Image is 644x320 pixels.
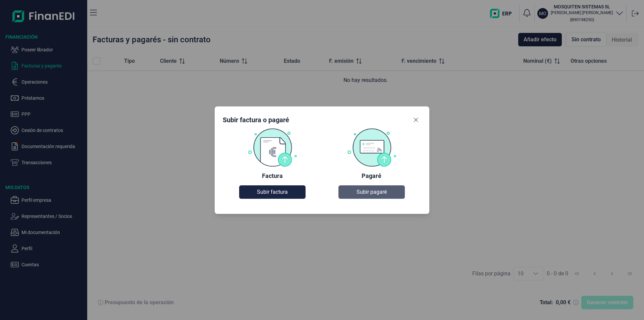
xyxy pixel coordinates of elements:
[411,115,421,125] button: Close
[357,188,387,196] span: Subir pagaré
[248,128,297,167] img: Factura
[239,185,305,199] button: Subir factura
[362,172,381,180] div: Pagaré
[257,188,288,196] span: Subir factura
[338,185,405,199] button: Subir pagaré
[347,128,396,167] img: Pagaré
[262,172,283,180] div: Factura
[223,115,289,125] div: Subir factura o pagaré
